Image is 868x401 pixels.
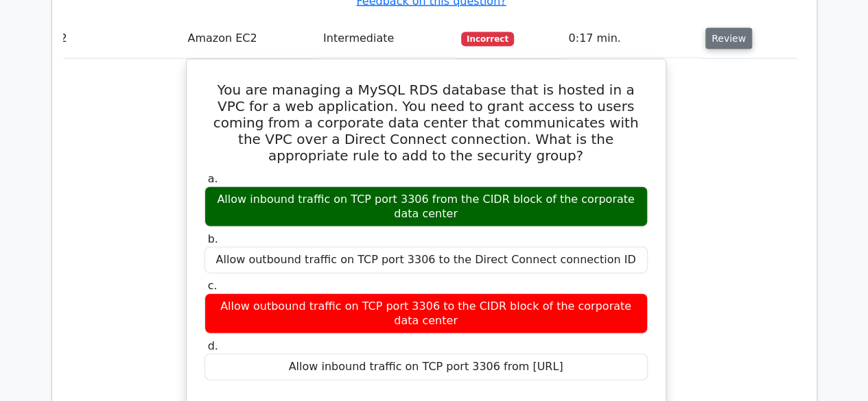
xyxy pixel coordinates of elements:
div: Allow outbound traffic on TCP port 3306 to the CIDR block of the corporate data center [204,293,648,335]
td: 2 [55,19,183,58]
td: 0:17 min. [563,19,700,58]
div: Allow inbound traffic on TCP port 3306 from [URL] [204,354,648,380]
span: c. [208,279,218,292]
button: Review [705,28,752,49]
span: a. [208,172,218,185]
span: d. [208,339,218,352]
td: Intermediate [318,19,456,58]
h5: You are managing a MySQL RDS database that is hosted in a VPC for a web application. You need to ... [203,82,649,164]
div: Allow outbound traffic on TCP port 3306 to the Direct Connect connection ID [204,247,648,274]
span: b. [208,232,218,245]
span: Incorrect [461,32,514,46]
div: Allow inbound traffic on TCP port 3306 from the CIDR block of the corporate data center [204,186,648,228]
td: Amazon EC2 [182,19,318,58]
